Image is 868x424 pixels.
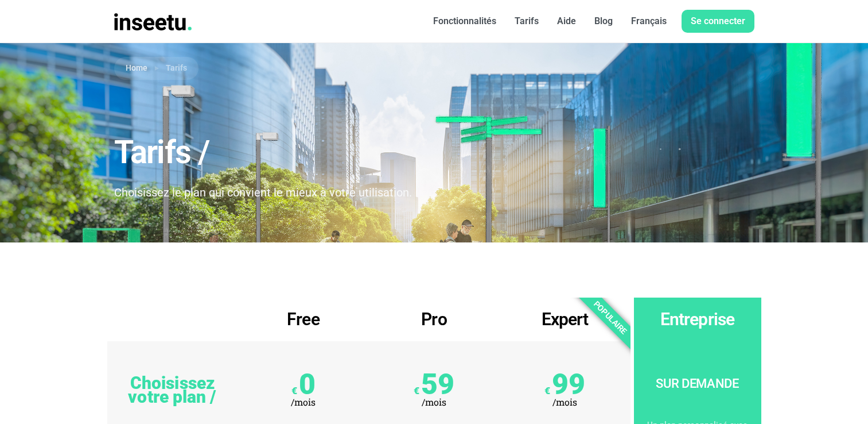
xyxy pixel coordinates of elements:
p: Choisissez le plan qui convient le mieux à votre utilisation. [114,184,536,201]
a: Tarifs [505,10,548,33]
span: € [544,386,550,396]
span: 59 [421,373,454,396]
a: Home [126,62,147,74]
div: Populaire [544,251,677,384]
span: € [291,386,297,396]
span: /mois [291,396,316,408]
span: /mois [552,396,577,408]
a: Français [622,10,676,33]
span: 0 [299,373,316,396]
h3: Entreprise [634,309,761,330]
font: Tarifs [515,16,539,26]
font: Se connecter [691,16,745,26]
li: Tarifs [147,61,187,75]
h1: Tarifs / [114,135,536,171]
span: € [414,386,419,396]
h2: Pro [369,309,500,330]
a: Blog [585,10,622,33]
span: Choisissez votre plan / [128,376,216,404]
img: INSEETU [114,13,192,30]
a: Se connecter [682,10,754,33]
a: Fonctionnalités [424,10,505,33]
span: /mois [422,396,446,408]
a: Aide [548,10,585,33]
h2: Expert [500,309,630,330]
nav: breadcrumb [114,57,754,80]
h2: Free [238,309,369,330]
font: Fonctionnalités [433,16,496,26]
span: 99 [552,373,585,396]
span: Sur demande [656,379,739,389]
font: Aide [557,16,576,26]
font: Blog [594,16,613,26]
